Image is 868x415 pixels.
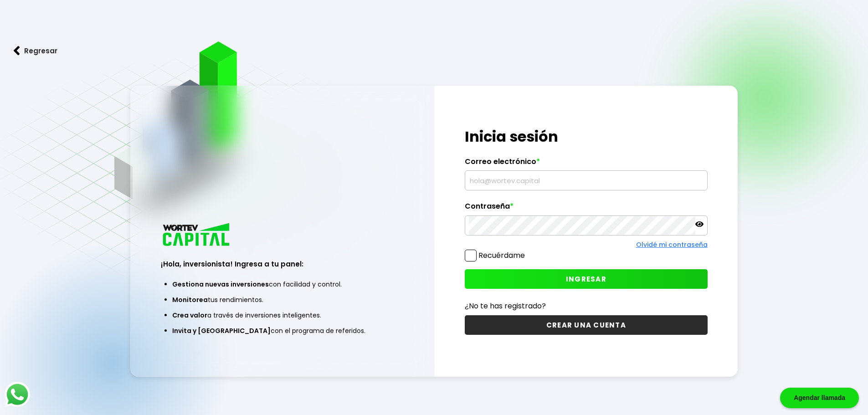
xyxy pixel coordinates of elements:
[465,157,708,171] label: Correo electrónico
[469,171,704,190] input: hola@wortev.capital
[172,280,269,289] span: Gestiona nuevas inversiones
[161,259,404,269] h3: ¡Hola, inversionista! Ingresa a tu panel:
[172,292,392,307] li: tus rendimientos.
[161,222,233,249] img: logo_wortev_capital
[636,240,708,249] a: Olvidé mi contraseña
[172,326,271,335] span: Invita y [GEOGRAPHIC_DATA]
[465,300,708,312] p: ¿No te has registrado?
[465,300,708,335] a: ¿No te has registrado?CREAR UNA CUENTA
[14,46,20,56] img: flecha izquierda
[465,126,708,148] h1: Inicia sesión
[172,323,392,338] li: con el programa de referidos.
[566,274,606,284] span: INGRESAR
[172,295,208,304] span: Monitorea
[478,250,525,261] label: Recuérdame
[780,388,859,408] div: Agendar llamada
[172,277,392,292] li: con facilidad y control.
[465,315,708,335] button: CREAR UNA CUENTA
[465,269,708,289] button: INGRESAR
[465,202,708,215] label: Contraseña
[5,382,30,407] img: logos_whatsapp-icon.242b2217.svg
[172,307,392,323] li: a través de inversiones inteligentes.
[172,311,207,320] span: Crea valor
